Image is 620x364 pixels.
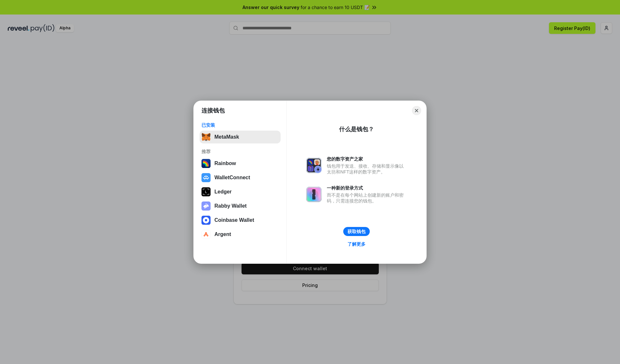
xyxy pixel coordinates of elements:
[347,241,366,247] div: 了解更多
[201,216,211,225] img: svg+xml,%3Csvg%20width%3D%2228%22%20height%3D%2228%22%20viewBox%3D%220%200%2028%2028%22%20fill%3D...
[306,187,322,202] img: svg+xml,%3Csvg%20xmlns%3D%22http%3A%2F%2Fwww.w3.org%2F2000%2Fsvg%22%20fill%3D%22none%22%20viewBox...
[327,163,407,175] div: 钱包用于发送、接收、存储和显示像以太坊和NFT这样的数字资产。
[343,227,370,236] button: 获取钱包
[327,185,407,191] div: 一种新的登录方式
[200,171,281,184] button: WalletConnect
[201,122,279,128] div: 已安装
[201,149,279,154] div: 推荐
[201,133,211,142] img: svg+xml,%3Csvg%20fill%3D%22none%22%20height%3D%2233%22%20viewBox%3D%220%200%2035%2033%22%20width%...
[201,187,211,196] img: svg+xml,%3Csvg%20xmlns%3D%22http%3A%2F%2Fwww.w3.org%2F2000%2Fsvg%22%20width%3D%2228%22%20height%3...
[214,161,236,166] div: Rainbow
[200,228,281,241] button: Argent
[200,185,281,198] button: Ledger
[200,200,281,212] button: Rabby Wallet
[214,175,250,181] div: WalletConnect
[327,192,407,204] div: 而不是在每个网站上创建新的账户和密码，只需连接您的钱包。
[214,217,254,223] div: Coinbase Wallet
[339,125,374,133] div: 什么是钱包？
[214,189,232,195] div: Ledger
[306,158,322,173] img: svg+xml,%3Csvg%20xmlns%3D%22http%3A%2F%2Fwww.w3.org%2F2000%2Fsvg%22%20fill%3D%22none%22%20viewBox...
[201,202,211,211] img: svg+xml,%3Csvg%20xmlns%3D%22http%3A%2F%2Fwww.w3.org%2F2000%2Fsvg%22%20fill%3D%22none%22%20viewBox...
[200,131,281,143] button: MetaMask
[214,134,239,140] div: MetaMask
[200,214,281,227] button: Coinbase Wallet
[201,107,225,114] h1: 连接钱包
[201,173,211,182] img: svg+xml,%3Csvg%20width%3D%2228%22%20height%3D%2228%22%20viewBox%3D%220%200%2028%2028%22%20fill%3D...
[347,229,366,234] div: 获取钱包
[200,157,281,170] button: Rainbow
[201,159,211,168] img: svg+xml,%3Csvg%20width%3D%22120%22%20height%3D%22120%22%20viewBox%3D%220%200%20120%20120%22%20fil...
[214,231,231,237] div: Argent
[344,240,369,248] a: 了解更多
[201,230,211,239] img: svg+xml,%3Csvg%20width%3D%2228%22%20height%3D%2228%22%20viewBox%3D%220%200%2028%2028%22%20fill%3D...
[412,106,421,115] button: Close
[327,156,407,162] div: 您的数字资产之家
[214,203,247,209] div: Rabby Wallet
